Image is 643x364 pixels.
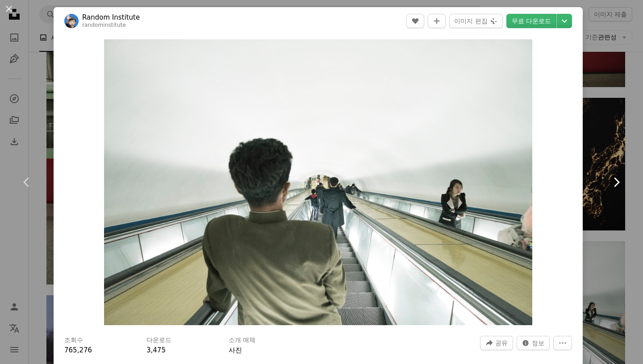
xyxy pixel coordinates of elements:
[64,14,79,28] img: Random Institute의 프로필로 이동
[517,336,550,350] button: 이 이미지 관련 통계
[146,336,171,345] h3: 다운로드
[104,39,533,325] img: 에스컬레이터를 타고 있는 남자
[146,346,166,354] span: 3,475
[229,346,242,354] a: 사진
[428,14,446,28] button: 컬렉션에 추가
[449,14,502,28] button: 이미지 편집
[64,336,83,345] h3: 조회수
[557,14,572,28] button: 다운로드 크기 선택
[553,336,572,350] button: 더 많은 작업
[495,336,508,350] span: 공유
[229,336,255,345] h3: 소개 매체
[82,22,126,28] a: randominstitute
[64,346,92,354] span: 765,276
[480,336,513,350] button: 이 이미지 공유
[532,336,544,350] span: 정보
[406,14,424,28] button: 좋아요
[506,14,556,28] a: 무료 다운로드
[104,39,533,325] button: 이 이미지 확대
[82,13,140,22] a: Random Institute
[589,139,643,225] a: 다음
